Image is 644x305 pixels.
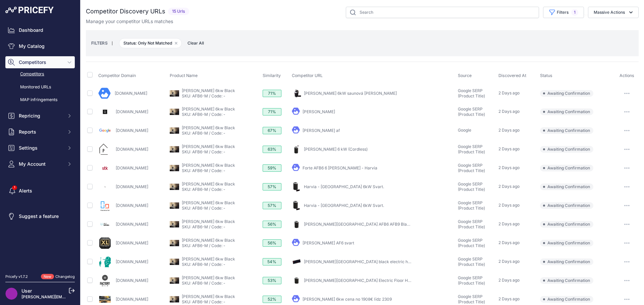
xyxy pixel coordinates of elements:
[21,294,125,299] a: [PERSON_NAME][EMAIL_ADDRESS][DOMAIN_NAME]
[19,112,63,119] span: Repricing
[182,163,235,168] a: [PERSON_NAME] 6kw Black
[498,128,520,133] span: 2 Days ago
[458,200,485,211] span: Google SERP (Product Title)
[5,210,75,222] a: Suggest a feature
[116,278,148,283] a: [DOMAIN_NAME]
[116,222,148,227] a: [DOMAIN_NAME]
[458,294,485,304] span: Google SERP (Product Title)
[458,181,485,192] span: Google SERP (Product Title)
[303,297,392,302] a: [PERSON_NAME] 6kw cena no 1908€ līdz 2309
[182,281,225,286] a: SKU: AFB6-M / Code: -
[182,200,235,205] a: [PERSON_NAME] 6kw Black
[5,81,75,93] a: Monitored URLs
[303,165,377,170] a: Forte AFB6 6 [PERSON_NAME] - Harvia
[116,203,148,208] a: [DOMAIN_NAME]
[263,108,281,116] div: 71%
[571,9,578,16] span: 1
[182,181,235,186] a: [PERSON_NAME] 6kw Black
[263,73,281,78] span: Similarity
[119,38,182,48] span: Status: Only Not Matched
[304,91,397,96] a: [PERSON_NAME] 6kW saunová [PERSON_NAME]
[116,165,148,170] a: [DOMAIN_NAME]
[458,106,485,117] span: Google SERP (Product Title)
[5,142,75,154] button: Settings
[263,221,281,228] div: 56%
[182,125,235,130] a: [PERSON_NAME] 6kw Black
[182,238,235,243] a: [PERSON_NAME] 6kw Black
[184,40,207,47] span: Clear All
[182,224,225,229] a: SKU: AFB6-M / Code: -
[263,202,281,209] div: 57%
[19,129,63,135] span: Reports
[5,56,75,68] button: Competitors
[5,94,75,106] a: MAP infringements
[263,90,281,97] div: 71%
[115,91,147,96] a: [DOMAIN_NAME]
[182,131,225,136] a: SKU: AFB6-M / Code: -
[116,147,148,152] a: [DOMAIN_NAME]
[182,168,225,173] a: SKU: AFB6-M / Code: -
[263,277,281,284] div: 53%
[182,106,235,111] a: [PERSON_NAME] 6kw Black
[263,296,281,303] div: 52%
[458,88,485,98] span: Google SERP (Product Title)
[263,258,281,265] div: 54%
[540,146,593,153] span: Awaiting Confirmation
[21,288,32,294] a: User
[540,183,593,190] span: Awaiting Confirmation
[588,7,639,18] button: Massive Actions
[498,184,520,189] span: 2 Days ago
[498,165,520,170] span: 2 Days ago
[5,185,75,197] a: Alerts
[304,259,431,264] a: [PERSON_NAME][GEOGRAPHIC_DATA] black electric heater 6,0kW
[540,108,593,115] span: Awaiting Confirmation
[498,109,520,114] span: 2 Days ago
[498,90,520,95] span: 2 Days ago
[182,256,235,261] a: [PERSON_NAME] 6kw Black
[540,277,593,284] span: Awaiting Confirmation
[304,203,384,208] a: Harvia - [GEOGRAPHIC_DATA] 6kW Svart.
[86,18,173,25] p: Manage your competitor URLs matches
[182,187,225,192] a: SKU: AFB6-M / Code: -
[98,73,136,78] span: Competitor Domain
[19,161,63,167] span: My Account
[182,93,225,98] a: SKU: AFB6-M / Code: -
[292,73,323,78] span: Competitor URL
[170,73,198,78] span: Product Name
[458,128,471,133] span: Google
[182,243,225,248] a: SKU: AFB6-M / Code: -
[116,109,148,114] a: [DOMAIN_NAME]
[263,183,281,190] div: 57%
[5,24,75,36] a: Dashboard
[263,127,281,134] div: 67%
[346,7,539,18] input: Search
[182,112,225,117] a: SKU: AFB6-M / Code: -
[458,144,485,154] span: Google SERP (Product Title)
[263,164,281,172] div: 59%
[498,240,520,245] span: 2 Days ago
[5,110,75,122] button: Repricing
[116,240,148,245] a: [DOMAIN_NAME]
[458,73,472,78] span: Source
[458,163,485,173] span: Google SERP (Product Title)
[116,259,148,264] a: [DOMAIN_NAME]
[182,262,225,267] a: SKU: AFB6-M / Code: -
[108,41,117,45] small: |
[182,219,235,224] a: [PERSON_NAME] 6kw Black
[5,158,75,170] button: My Account
[498,73,526,78] span: Discovered At
[540,73,552,78] span: Status
[182,294,235,299] a: [PERSON_NAME] 6kw Black
[5,24,75,266] nav: Sidebar
[182,149,225,154] a: SKU: AFB6-M / Code: -
[168,8,189,15] span: 15 Urls
[540,202,593,209] span: Awaiting Confirmation
[498,221,520,226] span: 2 Days ago
[19,59,63,66] span: Competitors
[498,203,520,208] span: 2 Days ago
[540,90,593,97] span: Awaiting Confirmation
[5,40,75,52] a: My Catalog
[540,165,593,171] span: Awaiting Confirmation
[498,296,520,301] span: 2 Days ago
[498,146,520,151] span: 2 Days ago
